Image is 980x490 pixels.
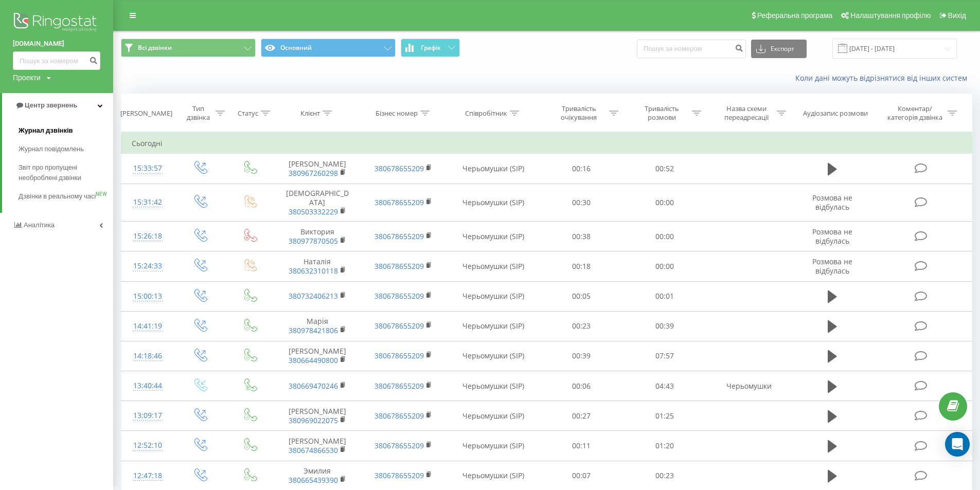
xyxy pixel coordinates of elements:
[540,371,622,401] td: 00:06
[289,381,338,391] a: 380669470246
[19,162,108,183] span: Звіт про пропущені необроблені дзвінки
[132,286,164,306] div: 15:00:13
[289,355,338,365] a: 380664490800
[238,109,258,118] div: Статус
[376,109,418,118] div: Бізнес номер
[447,401,540,431] td: Черьомушки (SIP)
[132,435,164,456] div: 12:52:10
[803,109,868,118] div: Аудіозапис розмови
[2,93,113,118] a: Центр звернень
[13,72,41,83] div: Проекти
[289,475,338,485] a: 380665439390
[375,470,424,480] a: 380678655209
[120,109,172,118] div: [PERSON_NAME]
[19,187,113,206] a: Дзвінки в реальному часіNEW
[447,341,540,371] td: Черьомушки (SIP)
[945,432,970,457] div: Open Intercom Messenger
[540,311,622,341] td: 00:23
[623,154,706,184] td: 00:52
[948,11,966,20] span: Вихід
[375,351,424,360] a: 380678655209
[623,184,706,222] td: 00:00
[623,341,706,371] td: 07:57
[121,39,256,57] button: Всі дзвінки
[447,251,540,281] td: Черьомушки (SIP)
[623,281,706,311] td: 00:01
[132,346,164,366] div: 14:18:46
[375,197,424,207] a: 380678655209
[447,222,540,251] td: Черьомушки (SIP)
[274,222,361,251] td: Виктория
[447,311,540,341] td: Черьомушки (SIP)
[850,11,931,20] span: Налаштування профілю
[540,184,622,222] td: 00:30
[13,51,100,70] input: Пошук за номером
[447,431,540,461] td: Черьомушки (SIP)
[19,191,96,202] span: Дзвінки в реальному часі
[540,222,622,251] td: 00:38
[812,193,852,212] span: Розмова не відбулась
[447,154,540,184] td: Черьомушки (SIP)
[274,341,361,371] td: [PERSON_NAME]
[289,266,338,276] a: 380632310118
[289,236,338,246] a: 380977870505
[375,231,424,241] a: 380678655209
[19,121,113,140] a: Журнал дзвінків
[812,257,852,276] span: Розмова не відбулась
[623,431,706,461] td: 01:20
[623,251,706,281] td: 00:00
[465,109,507,118] div: Співробітник
[19,144,84,154] span: Журнал повідомлень
[757,11,833,20] span: Реферальна програма
[447,184,540,222] td: Черьомушки (SIP)
[401,39,460,57] button: Графік
[19,125,73,136] span: Журнал дзвінків
[375,441,424,450] a: 380678655209
[274,311,361,341] td: Марія
[540,341,622,371] td: 00:39
[13,10,100,36] img: Ringostat logo
[121,133,972,154] td: Сьогодні
[274,251,361,281] td: Наталія
[751,40,807,58] button: Експорт
[19,140,113,158] a: Журнал повідомлень
[274,154,361,184] td: [PERSON_NAME]
[637,40,746,58] input: Пошук за номером
[19,158,113,187] a: Звіт про пропущені необроблені дзвінки
[540,251,622,281] td: 00:18
[623,311,706,341] td: 00:39
[540,154,622,184] td: 00:16
[885,104,945,122] div: Коментар/категорія дзвінка
[375,164,424,173] a: 380678655209
[375,261,424,271] a: 380678655209
[634,104,689,122] div: Тривалість розмови
[132,158,164,178] div: 15:33:57
[812,227,852,246] span: Розмова не відбулась
[289,445,338,455] a: 380674866530
[24,221,55,229] span: Аналiтика
[184,104,213,122] div: Тип дзвінка
[551,104,607,122] div: Тривалість очікування
[274,431,361,461] td: [PERSON_NAME]
[25,101,77,109] span: Центр звернень
[289,168,338,178] a: 380967260298
[289,325,338,335] a: 380978421806
[623,371,706,401] td: 04:43
[132,256,164,276] div: 15:24:33
[289,291,338,301] a: 380732406213
[132,192,164,212] div: 15:31:42
[132,316,164,336] div: 14:41:19
[132,376,164,396] div: 13:40:44
[795,73,972,83] a: Коли дані можуть відрізнятися вiд інших систем
[132,466,164,486] div: 12:47:18
[13,39,100,49] a: [DOMAIN_NAME]
[623,401,706,431] td: 01:25
[289,415,338,425] a: 380969022075
[540,401,622,431] td: 00:27
[300,109,320,118] div: Клієнт
[421,44,441,51] span: Графік
[447,281,540,311] td: Черьомушки (SIP)
[375,291,424,301] a: 380678655209
[375,321,424,331] a: 380678655209
[447,371,540,401] td: Черьомушки (SIP)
